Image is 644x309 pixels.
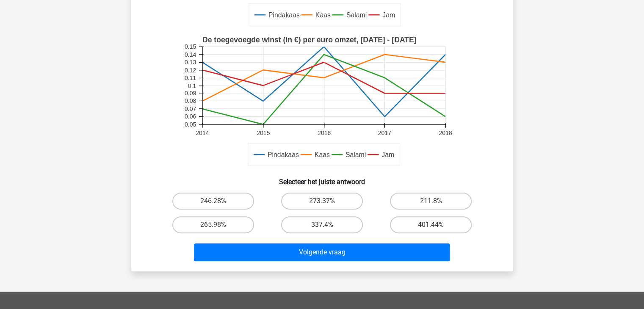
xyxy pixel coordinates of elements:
text: 0.07 [184,105,196,112]
text: 2014 [196,130,209,136]
label: 265.98% [172,216,254,233]
text: Jam [382,11,395,19]
button: Volgende vraag [194,243,450,261]
text: Jam [381,151,394,158]
text: 2016 [317,130,330,136]
text: Kaas [315,11,330,19]
text: 2015 [257,130,270,136]
text: 0.15 [184,43,196,50]
text: De toegevoegde winst (in €) per euro omzet, [DATE] - [DATE] [202,36,416,44]
label: 337.4% [281,216,363,233]
text: Salami [345,151,365,158]
text: Pindakaas [268,11,299,19]
label: 273.37% [281,193,363,210]
text: 0.13 [184,59,196,66]
text: 0.06 [184,113,196,120]
text: 0.09 [184,90,196,97]
text: Pindakaas [267,151,299,158]
text: 0.14 [184,51,196,58]
h6: Selecteer het juiste antwoord [145,171,500,186]
text: 0.12 [184,67,196,74]
text: Salami [346,11,366,19]
text: 0.08 [184,98,196,105]
text: 2017 [378,130,391,136]
label: 246.28% [172,193,254,210]
text: Kaas [314,151,329,158]
text: 0.1 [188,83,196,89]
label: 211.8% [390,193,472,210]
text: 2018 [439,130,452,136]
text: 0.11 [184,74,196,81]
label: 401.44% [390,216,472,233]
text: 0.05 [184,121,196,128]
